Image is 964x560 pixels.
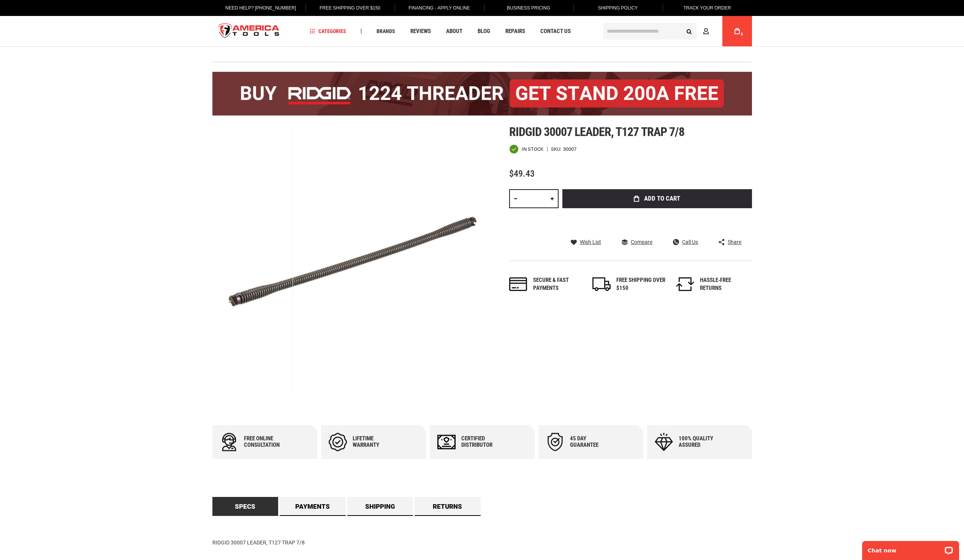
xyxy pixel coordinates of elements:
[415,497,481,516] a: Returns
[377,28,395,34] span: Brands
[679,435,724,448] div: 100% quality assured
[212,17,286,46] a: store logo
[631,239,652,245] span: Compare
[478,28,490,34] span: Blog
[502,26,529,36] a: Repairs
[682,239,698,245] span: Call Us
[407,26,434,36] a: Reviews
[598,5,638,11] span: Shipping Policy
[212,17,286,46] img: America Tools
[592,277,611,291] img: shipping
[540,28,571,34] span: Contact Us
[306,26,350,36] a: Categories
[509,144,543,154] div: Availability
[212,125,482,395] img: RIDGID 30007 LEADER, T127 TRAP 7/8
[622,239,652,245] a: Compare
[741,32,743,36] span: 0
[682,24,696,38] button: Search
[353,435,398,448] div: Lifetime warranty
[730,16,744,46] a: 0
[505,28,525,34] span: Repairs
[509,277,527,291] img: payments
[561,210,753,233] iframe: Secure express checkout frame
[728,239,741,245] span: Share
[644,195,680,202] span: Add to Cart
[244,435,290,448] div: Free online consultation
[580,239,601,245] span: Wish List
[857,536,964,560] iframe: LiveChat chat widget
[310,28,346,34] span: Categories
[474,26,494,36] a: Blog
[673,239,698,245] a: Call Us
[446,28,462,34] span: About
[676,277,694,291] img: returns
[537,26,574,36] a: Contact Us
[410,28,431,34] span: Reviews
[570,435,616,448] div: 45 day Guarantee
[551,147,563,152] strong: SKU
[563,147,576,152] div: 30007
[562,189,752,208] button: Add to Cart
[347,497,413,516] a: Shipping
[443,26,466,36] a: About
[212,497,279,516] a: Specs
[373,26,399,36] a: Brands
[280,497,346,516] a: Payments
[571,239,601,245] a: Wish List
[522,147,543,152] span: In stock
[509,168,535,179] span: $49.43
[616,276,666,293] div: FREE SHIPPING OVER $150
[533,276,583,293] div: Secure & fast payments
[212,72,752,115] img: BOGO: Buy the RIDGID® 1224 Threader (26092), get the 92467 200A Stand FREE!
[461,435,507,448] div: Certified Distributor
[700,276,749,293] div: HASSLE-FREE RETURNS
[509,125,684,139] span: Ridgid 30007 leader, t127 trap 7/8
